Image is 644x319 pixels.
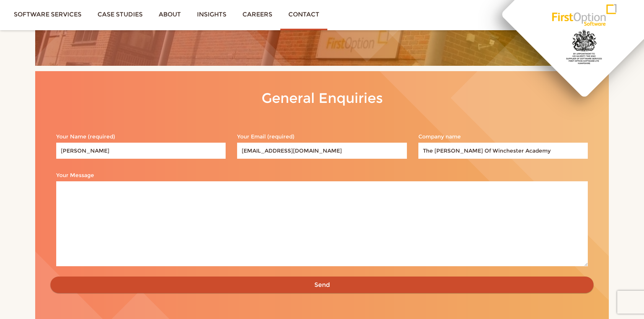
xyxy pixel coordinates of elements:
[50,71,594,125] legend: General Enquiries
[50,169,594,271] label: Your Message
[56,181,588,266] textarea: Your Message
[237,143,407,159] input: Your Email (required)
[418,143,588,159] input: Company name
[56,143,226,159] input: Your Name (required)
[231,130,412,164] label: Your Email (required)
[50,130,231,164] label: Your Name (required)
[413,130,594,164] label: Company name
[50,277,594,293] input: Send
